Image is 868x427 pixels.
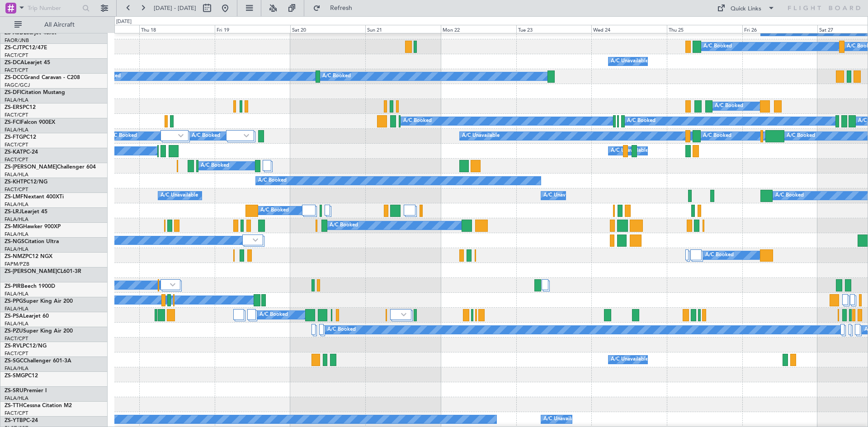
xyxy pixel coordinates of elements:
a: FALA/HLA [5,305,28,312]
div: A/C Unavailable [611,55,648,68]
div: A/C Booked [787,129,815,143]
div: Quick Links [731,5,761,14]
span: ZS-ERS [5,105,23,110]
a: FACT/CPT [5,186,28,193]
span: ZS-LMF [5,194,24,200]
a: FAPM/PZB [5,261,29,267]
a: FACT/CPT [5,112,28,118]
span: ZS-FTG [5,135,23,140]
div: A/C Booked [703,129,731,143]
a: ZS-PSALearjet 60 [5,314,49,319]
div: A/C Booked [715,99,743,113]
a: ZS-YTBPC-24 [5,418,38,423]
a: FALA/HLA [5,216,28,223]
a: ZS-NGSCitation Ultra [5,239,59,244]
a: ZS-RVLPC12/NG [5,343,47,349]
div: A/C Booked [201,159,229,173]
a: FALA/HLA [5,97,28,103]
a: ZS-SMGPC12 [5,373,38,379]
div: Tue 23 [516,25,592,33]
a: FALA/HLA [5,320,28,327]
a: ZS-ERSPC12 [5,105,36,110]
a: FACT/CPT [5,67,28,74]
a: ZS-DCALearjet 45 [5,60,50,66]
img: arrow-gray.svg [178,134,184,137]
div: Sat 20 [290,25,366,33]
span: ZS-SRU [5,388,24,394]
button: All Aircraft [10,18,98,32]
a: FACT/CPT [5,335,28,342]
div: A/C Booked [322,70,351,83]
a: ZS-FCIFalcon 900EX [5,120,55,125]
div: [DATE] [116,18,132,26]
div: A/C Unavailable [543,189,581,202]
a: FAGC/GCJ [5,82,30,89]
a: FACT/CPT [5,141,28,148]
a: FALA/HLA [5,395,28,402]
span: ZS-PPG [5,299,23,304]
a: ZS-LMFNextant 400XTi [5,194,64,200]
a: ZS-DFICitation Mustang [5,90,65,95]
div: Thu 25 [667,25,742,33]
img: arrow-gray.svg [170,283,175,286]
a: FACT/CPT [5,52,28,59]
a: ZS-NMZPC12 NGX [5,254,52,259]
a: ZS-KHTPC12/NG [5,179,47,185]
a: ZS-PZUSuper King Air 200 [5,328,73,334]
span: ZS-DFI [5,90,21,95]
span: ZS-YTB [5,418,23,423]
span: ZS-FCI [5,120,21,125]
a: FALA/HLA [5,231,28,238]
a: FALA/HLA [5,127,28,133]
span: ZS-DCA [5,60,24,66]
div: A/C Unavailable [611,353,648,366]
a: FALA/HLA [5,246,28,253]
span: ZS-KAT [5,150,23,155]
span: Refresh [322,5,360,11]
a: FALA/HLA [5,365,28,372]
div: A/C Booked [108,129,137,143]
img: arrow-gray.svg [244,134,249,137]
button: Refresh [309,1,363,15]
span: All Aircraft [24,22,95,28]
a: ZS-SGCChallenger 601-3A [5,358,71,364]
a: FAOR/JNB [5,37,29,44]
div: A/C Unavailable [543,413,581,426]
div: A/C Booked [327,323,356,337]
span: ZS-SGC [5,358,24,364]
div: A/C Unavailable [160,189,198,202]
a: ZS-TTHCessna Citation M2 [5,403,72,408]
a: ZS-DCCGrand Caravan - C208 [5,75,80,80]
div: A/C Booked [627,114,656,128]
div: A/C Booked [703,40,732,53]
span: ZS-CJT [5,45,22,51]
span: ZS-NGS [5,239,24,244]
span: ZS-[PERSON_NAME] [5,269,57,274]
a: FALA/HLA [5,201,28,208]
div: Mon 22 [441,25,516,33]
div: A/C Booked [258,174,287,188]
span: ZS-SMG [5,373,25,379]
div: A/C Booked [192,129,220,143]
a: ZS-SRUPremier I [5,388,47,394]
span: ZS-PIR [5,284,21,289]
div: A/C Unavailable [462,129,500,143]
div: A/C Booked [260,204,289,217]
span: ZS-MIG [5,224,23,230]
button: Quick Links [712,1,779,15]
span: ZS-KHT [5,179,24,185]
a: ZS-MIGHawker 900XP [5,224,61,230]
a: ZS-PIRBeech 1900D [5,284,55,289]
img: arrow-gray.svg [253,238,258,242]
span: ZS-PSA [5,314,23,319]
div: A/C Booked [705,249,734,262]
div: A/C Booked [775,189,804,202]
a: ZS-KATPC-24 [5,150,38,155]
a: FALA/HLA [5,171,28,178]
span: ZS-[PERSON_NAME] [5,164,57,170]
div: Sun 21 [365,25,441,33]
div: A/C Booked [259,308,288,322]
div: A/C Booked [330,219,358,232]
div: Thu 18 [139,25,215,33]
a: ZS-[PERSON_NAME]Challenger 604 [5,164,96,170]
